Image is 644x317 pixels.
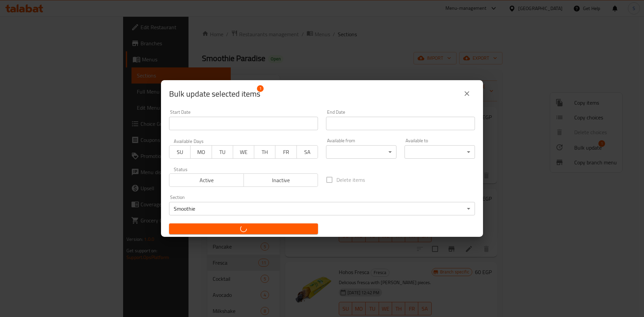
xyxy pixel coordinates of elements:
[169,145,191,159] button: SU
[300,147,315,157] span: SA
[405,145,475,159] div: ​
[257,85,264,92] span: 1
[172,175,241,185] span: Active
[257,147,273,157] span: TH
[254,145,275,159] button: TH
[247,175,316,185] span: Inactive
[236,147,252,157] span: WE
[212,145,233,159] button: TU
[215,147,230,157] span: TU
[172,147,188,157] span: SU
[169,202,475,215] div: Smoothie
[275,145,297,159] button: FR
[459,86,475,102] button: close
[233,145,254,159] button: WE
[278,147,294,157] span: FR
[169,173,244,187] button: Active
[244,173,318,187] button: Inactive
[169,89,260,99] span: Selected items count
[326,145,396,159] div: ​
[193,147,209,157] span: MO
[336,176,365,184] span: Delete items
[297,145,318,159] button: SA
[190,145,212,159] button: MO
